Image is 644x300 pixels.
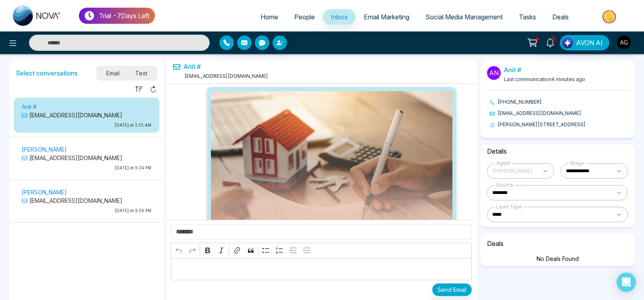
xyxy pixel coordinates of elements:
span: Email Marketing [364,13,409,21]
span: 5 [550,35,557,42]
div: Editor toolbar [171,243,472,258]
div: Agent [495,160,512,167]
span: AVON AI [576,38,603,48]
p: [DATE] at 1:01 AM [22,122,151,128]
li: [PERSON_NAME][STREET_ADDRESS] [490,121,631,128]
span: Inbox [331,13,348,21]
span: Home [260,13,278,21]
p: [PERSON_NAME] [22,145,151,154]
h6: Deals [484,237,631,251]
p: [DATE] at 9:24 PM [22,165,151,171]
p: Trial - 7 Days Left [99,11,149,21]
div: Lead Type [495,203,524,210]
p: [DATE] at 9:24 PM [22,208,151,214]
img: Lead Flow [562,37,573,48]
img: User Avatar [617,35,631,49]
p: [EMAIL_ADDRESS][DOMAIN_NAME] [22,154,151,162]
span: [EMAIL_ADDRESS][DOMAIN_NAME] [183,73,268,79]
span: Social Media Management [425,13,503,21]
a: Home [252,9,286,25]
span: Email [98,68,128,79]
li: [EMAIL_ADDRESS][DOMAIN_NAME] [490,110,631,117]
div: Open Intercom Messenger [617,273,636,292]
h5: Select conversations [16,69,78,77]
div: Editor editing area: main [171,258,472,280]
span: Tasks [519,13,536,21]
span: People [294,13,315,21]
a: Email Marketing [356,9,417,25]
img: Market-place.gif [581,8,639,26]
span: Text [128,68,156,79]
div: Stage [568,160,586,167]
div: No Deals Found [484,254,631,263]
li: [PHONE_NUMBER] [490,98,631,106]
button: AVON AI [560,35,609,50]
a: Social Media Management [417,9,511,25]
a: Anit # [504,66,521,74]
div: Source [495,181,515,189]
span: Deals [552,13,569,21]
span: Last communication 4 minutes ago [504,76,585,82]
p: [EMAIL_ADDRESS][DOMAIN_NAME] [22,196,151,205]
a: 5 [541,35,560,49]
span: Anit Gupta [492,166,538,176]
p: [EMAIL_ADDRESS][DOMAIN_NAME] [22,111,151,119]
a: Deals [544,9,577,25]
a: People [286,9,323,25]
button: Send Email [432,283,472,296]
p: Anit # [22,102,151,111]
a: Tasks [511,9,544,25]
img: Nova CRM Logo [13,6,61,26]
a: Inbox [323,9,356,25]
h6: Details [484,144,631,158]
p: An [487,66,501,80]
a: Anit # [184,63,201,71]
p: [PERSON_NAME] [22,188,151,196]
